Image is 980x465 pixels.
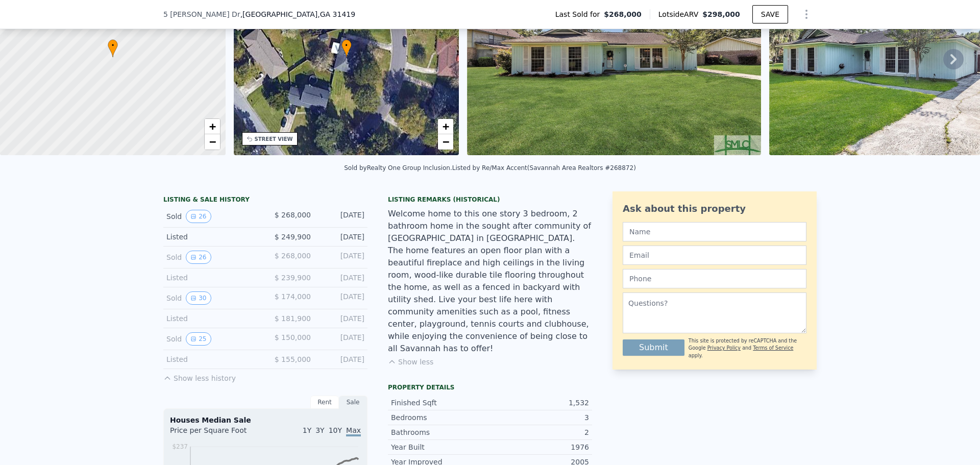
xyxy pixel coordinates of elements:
span: $ 268,000 [275,211,311,219]
div: Price per Square Foot [170,425,265,442]
a: Zoom out [438,134,453,150]
a: Privacy Policy [707,345,741,351]
span: 10Y [329,426,342,434]
span: • [341,41,352,50]
div: 1,532 [490,398,589,408]
div: Sold by Realty One Group Inclusion . [344,164,452,172]
button: Submit [623,339,684,356]
button: Show Options [796,4,817,25]
span: $ 155,000 [275,355,311,363]
span: , GA 31419 [317,10,355,18]
span: $ 249,900 [275,233,311,241]
div: 1976 [490,442,589,452]
input: Email [623,246,806,265]
button: View historical data [186,291,211,305]
div: [DATE] [319,232,364,242]
span: Lotside ARV [658,9,702,19]
div: Bedrooms [391,412,490,423]
button: SAVE [752,5,788,23]
button: Show less history [163,369,236,383]
div: Property details [388,383,592,391]
div: Rent [310,396,339,409]
div: [DATE] [319,210,364,223]
span: − [209,135,215,148]
span: 5 [PERSON_NAME] Dr [163,9,240,19]
button: View historical data [186,332,211,346]
div: Sale [339,396,367,409]
div: • [341,39,352,57]
button: View historical data [186,251,211,264]
span: , [GEOGRAPHIC_DATA] [240,9,356,19]
div: 2 [490,427,589,437]
input: Phone [623,269,806,288]
div: [DATE] [319,313,364,324]
a: Zoom in [438,119,453,134]
div: • [108,39,118,57]
div: Listed [166,232,257,242]
button: Show less [388,357,433,367]
div: Sold [166,210,257,223]
div: [DATE] [319,354,364,364]
span: $ 181,900 [275,314,311,323]
span: $ 239,900 [275,274,311,282]
div: Sold [166,332,257,346]
div: Listed [166,354,257,364]
div: Ask about this property [623,202,806,216]
span: 1Y [303,426,311,434]
span: $298,000 [702,10,740,18]
span: − [443,135,449,148]
div: Sold [166,251,257,264]
div: [DATE] [319,332,364,346]
div: [DATE] [319,273,364,283]
span: • [108,41,118,50]
div: LISTING & SALE HISTORY [163,195,367,206]
span: $ 150,000 [275,333,311,341]
a: Zoom in [205,119,220,134]
span: $ 174,000 [275,292,311,301]
button: View historical data [186,210,211,223]
tspan: $237 [172,443,188,450]
div: Listed [166,273,257,283]
div: STREET VIEW [255,135,293,143]
div: Finished Sqft [391,398,490,408]
div: This site is protected by reCAPTCHA and the Google and apply. [689,337,806,359]
div: Listed by Re/Max Accent (Savannah Area Realtors #268872) [452,164,636,172]
span: + [443,120,449,133]
div: Listed [166,313,257,324]
span: Max [346,426,361,436]
div: [DATE] [319,291,364,305]
div: Listing Remarks (Historical) [388,195,592,204]
div: 3 [490,412,589,423]
span: Last Sold for [555,9,604,19]
div: [DATE] [319,251,364,264]
input: Name [623,222,806,241]
span: 3Y [315,426,324,434]
a: Terms of Service [753,345,793,351]
span: + [209,120,215,133]
div: Sold [166,291,257,305]
div: Bathrooms [391,427,490,437]
span: $268,000 [604,9,642,19]
div: Welcome home to this one story 3 bedroom, 2 bathroom home in the sought after community of [GEOGR... [388,208,592,355]
span: $ 268,000 [275,252,311,260]
div: Year Built [391,442,490,452]
div: Houses Median Sale [170,415,361,425]
a: Zoom out [205,134,220,150]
